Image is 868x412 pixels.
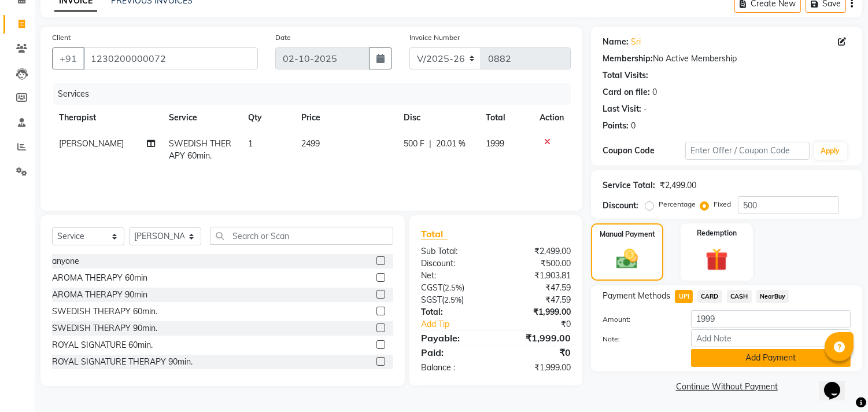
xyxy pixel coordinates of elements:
div: ₹47.59 [496,282,580,294]
span: 2.5% [445,283,462,292]
label: Amount: [594,314,682,325]
label: Percentage [659,199,696,209]
div: anyone [52,255,79,267]
input: Enter Offer / Coupon Code [685,142,809,160]
a: Sri [631,36,641,48]
div: Paid: [412,345,496,359]
button: Add Payment [691,349,851,367]
div: 0 [631,120,636,132]
span: CARD [697,290,722,303]
div: SWEDISH THERAPY 90min. [52,322,157,334]
div: ROYAL SIGNATURE THERAPY 90min. [52,356,193,368]
img: _cash.svg [610,247,644,271]
th: Therapist [52,105,162,131]
iframe: chat widget [819,366,856,400]
a: Continue Without Payment [593,381,860,393]
label: Fixed [714,199,731,209]
th: Qty [241,105,294,131]
div: ₹47.59 [496,294,580,306]
div: - [644,103,647,115]
input: Amount [691,310,851,328]
span: SWEDISH THERAPY 60min. [169,138,231,161]
div: Last Visit: [603,103,641,115]
label: Client [52,32,71,43]
span: Total [421,228,448,240]
th: Disc [397,105,479,131]
span: | [429,138,431,150]
div: ₹1,999.00 [496,331,580,345]
div: Service Total: [603,179,655,192]
div: ROYAL SIGNATURE 60min. [52,339,153,351]
span: 2.5% [444,295,461,304]
span: UPI [675,290,693,303]
div: Payable: [412,331,496,345]
div: Total Visits: [603,69,648,82]
div: ₹500.00 [496,257,580,270]
span: 1 [248,138,253,149]
button: +91 [52,47,84,69]
span: CGST [421,282,442,293]
input: Add Note [691,329,851,347]
div: ₹0 [496,345,580,359]
span: 500 F [404,138,424,150]
span: SGST [421,295,442,305]
div: ₹2,499.00 [496,245,580,257]
label: Invoice Number [409,32,460,43]
div: Coupon Code [603,145,685,157]
label: Manual Payment [600,229,655,240]
th: Service [162,105,242,131]
div: ( ) [412,282,496,294]
div: AROMA THERAPY 90min [52,289,147,301]
label: Redemption [697,228,737,238]
div: Sub Total: [412,245,496,257]
div: No Active Membership [603,53,851,65]
div: Services [53,83,579,105]
div: Membership: [603,53,653,65]
span: 20.01 % [436,138,466,150]
div: Discount: [603,200,638,212]
div: Name: [603,36,629,48]
div: ₹2,499.00 [660,179,696,192]
th: Action [533,105,571,131]
div: Card on file: [603,86,650,98]
a: Add Tip [412,318,510,330]
div: ₹1,999.00 [496,362,580,374]
span: [PERSON_NAME] [59,138,124,149]
img: _gift.svg [699,245,735,274]
button: Apply [814,142,847,160]
div: 0 [652,86,657,98]
div: ( ) [412,294,496,306]
label: Note: [594,334,682,344]
th: Price [294,105,397,131]
div: SWEDISH THERAPY 60min. [52,306,157,318]
div: ₹1,903.81 [496,270,580,282]
span: CASH [727,290,752,303]
div: Discount: [412,257,496,270]
span: Payment Methods [603,290,670,302]
div: Balance : [412,362,496,374]
label: Date [275,32,291,43]
span: 1999 [486,138,504,149]
div: Total: [412,306,496,318]
th: Total [479,105,533,131]
div: ₹0 [510,318,580,330]
input: Search by Name/Mobile/Email/Code [83,47,258,69]
div: Net: [412,270,496,282]
span: 2499 [301,138,320,149]
div: ₹1,999.00 [496,306,580,318]
div: AROMA THERAPY 60min [52,272,147,284]
span: NearBuy [756,290,789,303]
div: Points: [603,120,629,132]
input: Search or Scan [210,227,393,245]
